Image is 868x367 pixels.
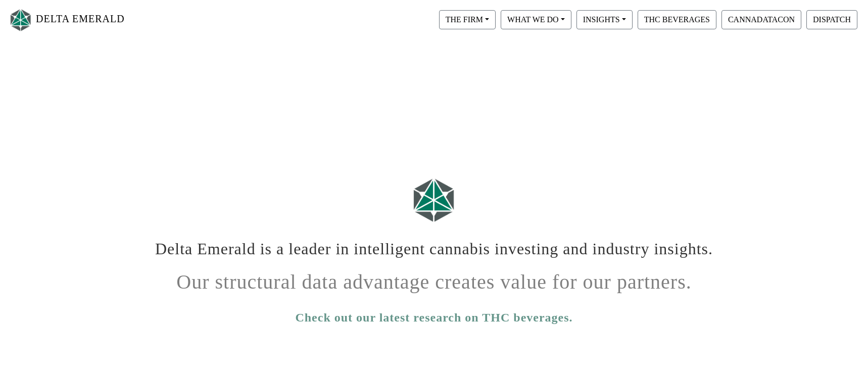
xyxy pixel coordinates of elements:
[635,15,719,23] a: THC BEVERAGES
[8,7,33,33] img: Logo
[409,173,459,226] img: Logo
[638,10,716,29] button: THC BEVERAGES
[295,308,572,327] a: Check out our latest research on THC beverages.
[721,10,801,29] button: CANNADATACON
[154,262,714,294] h1: Our structural data advantage creates value for our partners.
[804,15,860,23] a: DISPATCH
[576,10,633,29] button: INSIGHTS
[439,10,496,29] button: THE FIRM
[501,10,571,29] button: WHAT WE DO
[154,232,714,258] h1: Delta Emerald is a leader in intelligent cannabis investing and industry insights.
[8,4,125,36] a: DELTA EMERALD
[719,15,804,23] a: CANNADATACON
[806,10,857,29] button: DISPATCH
